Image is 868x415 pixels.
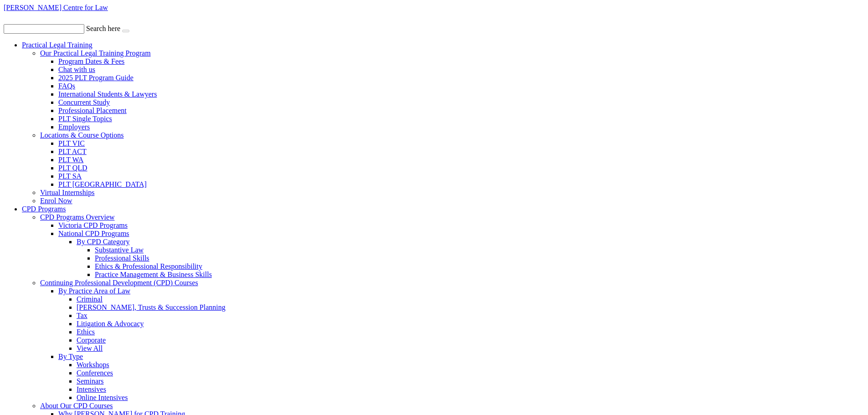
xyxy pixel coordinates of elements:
a: Conferences [77,369,113,377]
a: Tax [77,312,87,319]
a: Practical Legal Training [22,41,92,49]
a: Workshops [77,361,109,369]
label: Search here [86,25,120,32]
a: View All [77,344,103,352]
a: 2025 PLT Program Guide [58,74,134,82]
a: Continuing Professional Development (CPD) Courses [40,279,198,287]
a: Program Dates & Fees [58,57,124,65]
a: PLT WA [58,156,83,164]
a: Employers [58,123,90,131]
a: FAQs [58,82,75,90]
a: PLT [GEOGRAPHIC_DATA] [58,180,147,188]
a: By CPD Category [77,238,129,246]
a: About Our CPD Courses [40,402,113,410]
a: CPD Programs Overview [40,213,115,221]
a: Litigation & Advocacy [77,320,144,328]
a: Ethics [77,328,95,336]
a: National CPD Programs [58,230,129,237]
a: Concurrent Study [58,98,110,106]
a: Corporate [77,336,106,344]
a: Virtual Internships [40,189,94,196]
a: PLT QLD [58,164,87,172]
a: [PERSON_NAME], Trusts & Succession Planning [77,303,226,311]
img: call-ic [4,12,15,22]
a: Ethics & Professional Responsibility [95,262,202,270]
a: Professional Skills [95,254,149,262]
a: PLT SA [58,172,82,180]
a: PLT ACT [58,148,87,155]
a: Chat with us [58,66,95,73]
a: Criminal [77,295,103,303]
a: Enrol Now [40,197,72,205]
a: CPD Programs [22,205,66,213]
a: Online Intensives [77,394,128,401]
a: PLT VIC [58,139,85,147]
a: Intensives [77,385,106,393]
a: Victoria CPD Programs [58,221,128,229]
a: By Practice Area of Law [58,287,130,295]
img: mail-ic [16,13,29,22]
a: [PERSON_NAME] Centre for Law [4,4,108,11]
a: PLT Single Topics [58,115,112,123]
a: Professional Placement [58,107,127,114]
a: Our Practical Legal Training Program [40,49,151,57]
a: Practice Management & Business Skills [95,271,212,278]
a: International Students & Lawyers [58,90,157,98]
a: By Type [58,353,83,360]
a: Locations & Course Options [40,131,124,139]
a: Seminars [77,377,104,385]
a: Substantive Law [95,246,144,254]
